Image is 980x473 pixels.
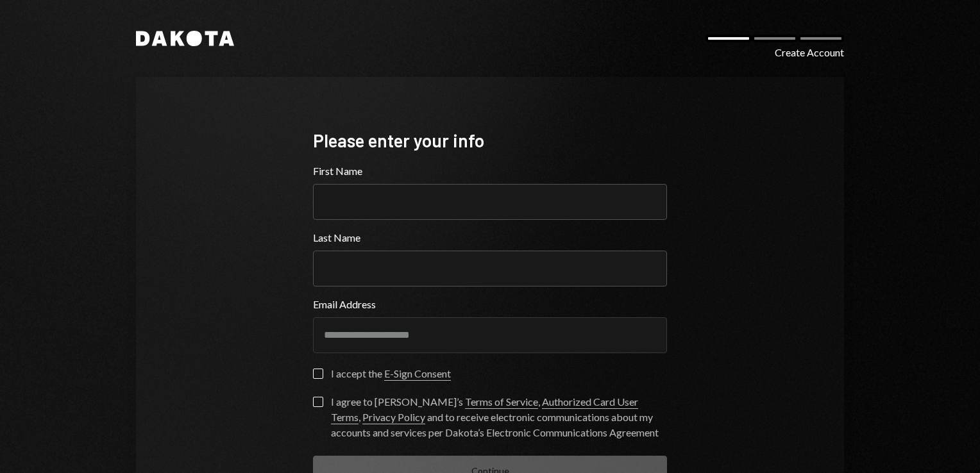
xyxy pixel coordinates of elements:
div: Please enter your info [313,128,667,153]
a: Authorized Card User Terms [331,395,638,424]
button: I agree to [PERSON_NAME]’s Terms of Service, Authorized Card User Terms, Privacy Policy and to re... [313,397,323,407]
label: First Name [313,163,667,179]
div: I agree to [PERSON_NAME]’s , , and to receive electronic communications about my accounts and ser... [331,394,667,440]
label: Email Address [313,297,667,312]
a: Privacy Policy [362,411,425,424]
button: I accept the E-Sign Consent [313,369,323,379]
div: I accept the [331,366,451,381]
div: Create Account [775,45,844,60]
label: Last Name [313,230,667,245]
a: Terms of Service [465,395,538,409]
a: E-Sign Consent [384,367,451,381]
